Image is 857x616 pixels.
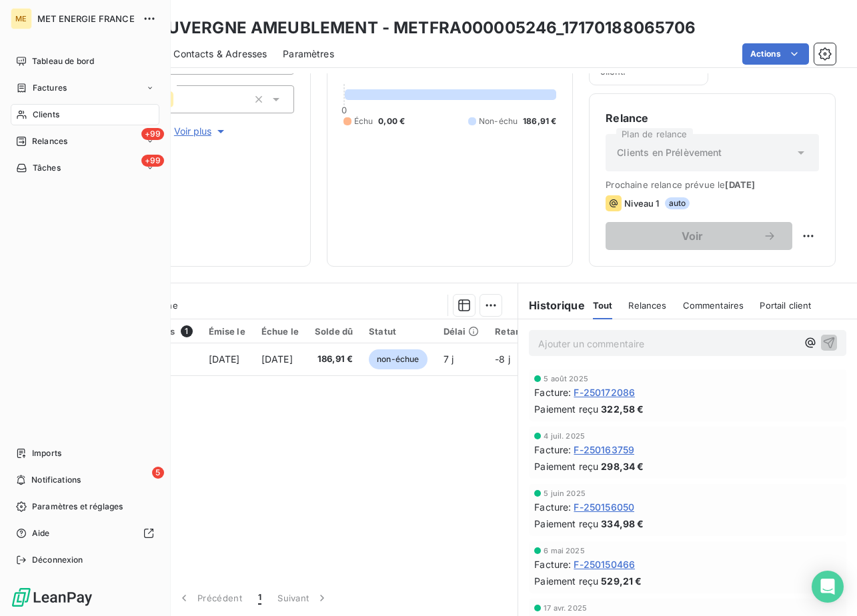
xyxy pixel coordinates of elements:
span: Factures [33,82,67,94]
span: Clients en Prélèvement [617,146,722,159]
span: 4 juil. 2025 [544,432,585,440]
span: Échu [354,115,373,127]
span: Voir [622,231,763,241]
span: [DATE] [209,353,240,365]
span: 5 août 2025 [544,375,588,383]
span: Tâches [33,162,61,174]
button: Suivant [269,584,337,612]
h3: SAS AUVERGNE AMEUBLEMENT - METFRA000005246_17170188065706 [117,16,696,40]
span: Facture : [534,385,571,399]
span: Tableau de bord [32,55,94,67]
h6: Historique [518,297,585,313]
span: F-250172086 [574,385,635,399]
span: Commentaires [683,300,744,311]
h6: Relance [606,110,819,126]
span: 1 [181,325,193,337]
span: Paiement reçu [534,459,598,473]
span: Tout [593,300,613,311]
span: 186,91 € [523,115,556,127]
span: Paramètres [283,47,334,61]
span: 6 mai 2025 [544,547,585,555]
span: 186,91 € [315,353,353,366]
span: Aide [32,527,50,539]
span: Facture : [534,500,571,514]
div: Échue le [261,326,299,337]
span: 5 [152,467,164,479]
span: 1 [258,591,261,605]
span: Niveau 1 [624,198,659,209]
span: Relances [32,135,67,147]
div: ME [11,8,32,29]
span: 5 juin 2025 [544,489,586,497]
span: F-250163759 [574,443,634,457]
span: Notifications [31,474,81,486]
span: 529,21 € [601,574,642,588]
button: Voir plus [107,124,294,139]
a: Aide [11,523,159,544]
span: Facture : [534,557,571,571]
input: Ajouter une valeur [173,93,184,105]
span: Paramètres et réglages [32,501,123,513]
div: Solde dû [315,326,353,337]
img: Logo LeanPay [11,587,93,608]
span: auto [665,197,690,209]
span: Contacts & Adresses [173,47,267,61]
span: Relances [628,300,666,311]
span: Paiement reçu [534,517,598,531]
span: +99 [141,128,164,140]
button: Précédent [169,584,250,612]
span: non-échue [369,349,427,369]
div: Statut [369,326,427,337]
div: Émise le [209,326,245,337]
span: -8 j [495,353,510,365]
div: Retard [495,326,538,337]
span: [DATE] [725,179,755,190]
span: 334,98 € [601,517,644,531]
span: F-250156050 [574,500,634,514]
span: Portail client [760,300,811,311]
span: Facture : [534,443,571,457]
span: 0,00 € [378,115,405,127]
div: Open Intercom Messenger [812,571,844,603]
span: +99 [141,155,164,167]
span: Voir plus [174,125,227,138]
span: Imports [32,447,61,459]
span: Déconnexion [32,554,83,566]
span: 322,58 € [601,402,644,416]
span: Paiement reçu [534,574,598,588]
span: Non-échu [479,115,518,127]
span: 7 j [444,353,454,365]
button: 1 [250,584,269,612]
div: Délai [444,326,480,337]
span: MET ENERGIE FRANCE [37,13,135,24]
span: 17 avr. 2025 [544,604,587,612]
button: Voir [606,222,792,250]
span: [DATE] [261,353,293,365]
span: Prochaine relance prévue le [606,179,819,190]
button: Actions [742,43,809,65]
span: Paiement reçu [534,402,598,416]
span: Clients [33,109,59,121]
span: F-250150466 [574,557,635,571]
span: 298,34 € [601,459,644,473]
span: 0 [341,105,347,115]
